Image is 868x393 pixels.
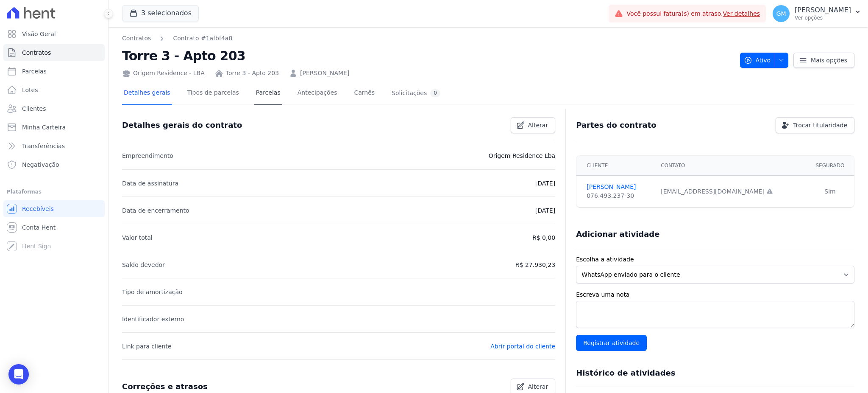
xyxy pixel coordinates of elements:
[656,156,806,176] th: Contato
[22,223,56,232] span: Conta Hent
[528,121,548,129] span: Alterar
[3,63,105,80] a: Parcelas
[3,219,105,236] a: Conta Hent
[122,382,208,392] h3: Correções e atrasos
[723,10,760,17] a: Ver detalhes
[122,34,733,43] nav: Breadcrumb
[626,9,760,18] span: Você possui fatura(s) em atraso.
[3,81,105,98] a: Lotes
[489,151,556,161] p: Origem Residence Lba
[122,34,232,43] nav: Breadcrumb
[795,6,851,14] p: [PERSON_NAME]
[744,53,771,68] span: Ativo
[22,86,38,94] span: Lotes
[122,287,183,297] p: Tipo de amortização
[122,5,199,21] button: 3 selecionados
[587,182,651,191] a: [PERSON_NAME]
[587,191,651,200] div: 076.493.237-30
[576,120,657,130] h3: Partes do contrato
[122,341,171,351] p: Link para cliente
[8,364,29,385] div: Open Intercom Messenger
[300,69,349,78] a: [PERSON_NAME]
[576,156,656,176] th: Cliente
[122,260,165,270] p: Saldo devedor
[740,53,789,68] button: Ativo
[535,178,555,188] p: [DATE]
[430,89,440,97] div: 0
[352,82,376,105] a: Carnês
[22,205,54,213] span: Recebíveis
[392,89,440,97] div: Solicitações
[122,151,173,161] p: Empreendimento
[795,14,851,21] p: Ver opções
[806,156,854,176] th: Segurado
[661,187,801,196] div: [EMAIL_ADDRESS][DOMAIN_NAME]
[515,260,555,270] p: R$ 27.930,23
[122,34,151,43] a: Contratos
[532,233,555,243] p: R$ 0,00
[535,205,555,216] p: [DATE]
[296,82,339,105] a: Antecipações
[22,67,47,76] span: Parcelas
[3,25,105,42] a: Visão Geral
[390,82,442,105] a: Solicitações0
[122,46,733,65] h2: Torre 3 - Apto 203
[226,69,279,78] a: Torre 3 - Apto 203
[576,335,647,351] input: Registrar atividade
[776,11,786,17] span: GM
[173,34,232,43] a: Contrato #1afbf4a8
[576,290,854,299] label: Escreva uma nota
[490,343,555,350] a: Abrir portal do cliente
[122,120,242,130] h3: Detalhes gerais do contrato
[22,123,66,132] span: Minha Carteira
[576,368,675,378] h3: Histórico de atividades
[3,100,105,117] a: Clientes
[7,187,101,197] div: Plataformas
[793,121,847,129] span: Trocar titularidade
[811,56,847,65] span: Mais opções
[186,82,241,105] a: Tipos de parcelas
[576,229,659,239] h3: Adicionar atividade
[122,314,184,324] p: Identificador externo
[22,142,65,150] span: Transferências
[254,82,282,105] a: Parcelas
[776,117,854,133] a: Trocar titularidade
[22,48,51,57] span: Contratos
[528,382,548,391] span: Alterar
[766,2,868,25] button: GM [PERSON_NAME] Ver opções
[22,30,56,38] span: Visão Geral
[793,53,854,68] a: Mais opções
[122,178,178,188] p: Data de assinatura
[22,104,46,113] span: Clientes
[22,160,59,169] span: Negativação
[122,69,205,78] div: Origem Residence - LBA
[3,156,105,173] a: Negativação
[3,44,105,61] a: Contratos
[122,82,172,105] a: Detalhes gerais
[576,255,854,264] label: Escolha a atividade
[511,117,556,133] a: Alterar
[3,119,105,136] a: Minha Carteira
[3,200,105,217] a: Recebíveis
[806,176,854,208] td: Sim
[122,233,153,243] p: Valor total
[122,205,189,216] p: Data de encerramento
[3,138,105,154] a: Transferências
